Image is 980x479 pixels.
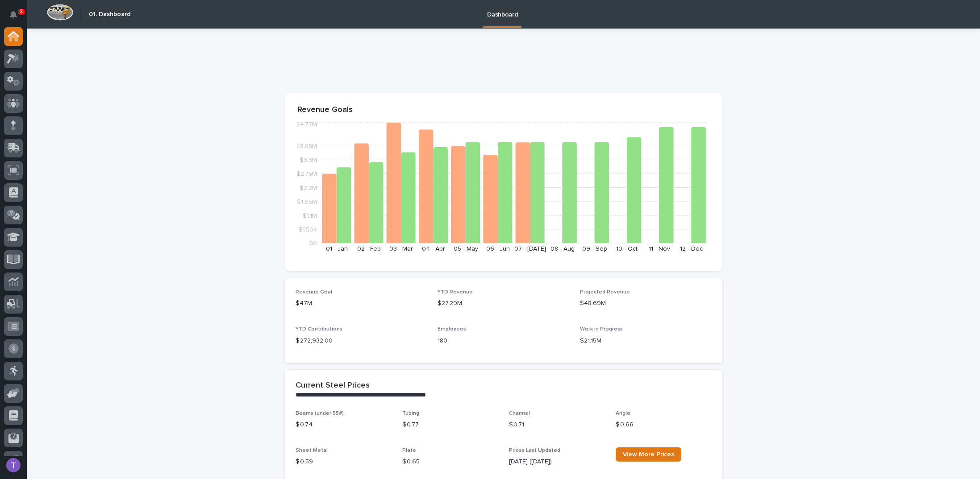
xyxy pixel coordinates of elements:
[89,11,130,18] h2: 01. Dashboard
[4,456,23,475] button: users-avatar
[296,143,317,149] tspan: $3.85M
[296,326,342,332] span: YTD Contributions
[438,326,466,332] span: Employees
[486,246,509,252] text: 06 - Jun
[309,240,317,247] tspan: $0
[303,212,317,219] tspan: $1.1M
[296,457,392,467] p: $ 0.59
[580,336,712,346] p: $21.15M
[296,411,344,416] span: Beams (under 55#)
[580,299,712,308] p: $48.69M
[453,246,478,252] text: 05 - May
[509,420,605,429] p: $ 0.71
[296,336,427,346] p: $ 272,932.00
[580,326,623,332] span: Work in Progress
[300,157,317,163] tspan: $3.3M
[296,171,317,177] tspan: $2.75M
[300,185,317,191] tspan: $2.2M
[11,11,23,25] div: Notifications3
[296,420,392,429] p: $ 0.74
[550,246,574,252] text: 08 - Aug
[422,246,445,252] text: 04 - Apr
[296,289,332,295] span: Revenue Goal
[616,447,681,462] a: View More Prices
[20,8,23,15] p: 3
[438,289,473,295] span: YTD Revenue
[582,246,607,252] text: 09 - Sep
[514,246,546,252] text: 07 - [DATE]
[325,246,347,252] text: 01 - Jan
[296,121,317,128] tspan: $4.77M
[389,246,413,252] text: 03 - Mar
[4,5,23,24] button: Notifications
[509,457,605,467] p: [DATE] ([DATE])
[296,299,427,308] p: $47M
[616,246,638,252] text: 10 - Oct
[616,411,630,416] span: Angle
[296,381,370,391] h2: Current Steel Prices
[648,246,670,252] text: 11 - Nov
[509,448,560,453] span: Prices Last Updated
[298,226,317,232] tspan: $550K
[680,246,703,252] text: 12 - Dec
[402,411,419,416] span: Tubing
[297,198,317,205] tspan: $1.65M
[623,451,674,458] span: View More Prices
[438,336,569,346] p: 180
[297,105,710,115] p: Revenue Goals
[616,420,712,429] p: $ 0.66
[296,448,328,453] span: Sheet Metal
[402,420,498,429] p: $ 0.77
[580,289,630,295] span: Projected Revenue
[402,457,498,467] p: $ 0.65
[357,246,381,252] text: 02 - Feb
[438,299,569,308] p: $27.29M
[47,4,73,21] img: Workspace Logo
[402,448,416,453] span: Plate
[509,411,530,416] span: Channel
